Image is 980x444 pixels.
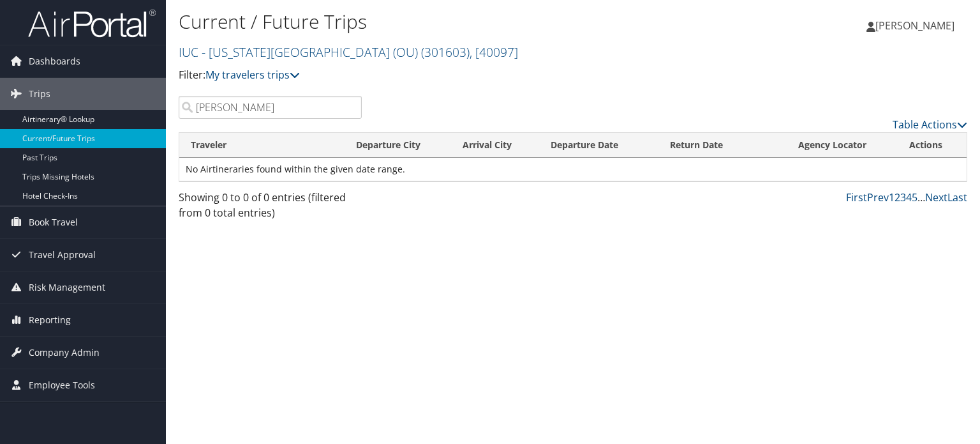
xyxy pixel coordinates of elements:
[345,133,451,158] th: Departure City: activate to sort column ascending
[179,133,345,158] th: Traveler: activate to sort column ascending
[787,133,898,158] th: Agency Locator: activate to sort column ascending
[29,239,96,271] span: Travel Approval
[846,190,867,204] a: First
[947,190,967,204] a: Last
[179,190,362,227] div: Showing 0 to 0 of 0 entries (filtered from 0 total entries)
[866,6,967,45] a: [PERSON_NAME]
[912,190,917,204] a: 5
[900,190,906,204] a: 3
[179,8,704,35] h1: Current / Future Trips
[867,190,889,204] a: Prev
[451,133,539,158] th: Arrival City: activate to sort column ascending
[205,68,300,82] a: My travelers trips
[179,43,518,61] a: IUC - [US_STATE][GEOGRAPHIC_DATA] (OU)
[29,78,50,110] span: Trips
[895,190,900,204] a: 2
[179,67,704,84] p: Filter:
[875,19,954,33] span: [PERSON_NAME]
[29,369,95,401] span: Employee Tools
[28,8,156,38] img: airportal-logo.png
[539,133,658,158] th: Departure Date: activate to sort column descending
[29,272,105,303] span: Risk Management
[906,190,912,204] a: 4
[889,190,895,204] a: 1
[898,133,967,158] th: Actions
[29,337,100,369] span: Company Admin
[893,118,967,132] a: Table Actions
[179,96,362,119] input: Search Traveler or Arrival City
[179,158,967,181] td: No Airtineraries found within the given date range.
[925,190,947,204] a: Next
[29,45,80,77] span: Dashboards
[29,206,78,238] span: Book Travel
[658,133,786,158] th: Return Date: activate to sort column ascending
[421,43,470,61] span: ( 301603 )
[917,190,925,204] span: …
[470,43,518,61] span: , [ 40097 ]
[29,304,71,336] span: Reporting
